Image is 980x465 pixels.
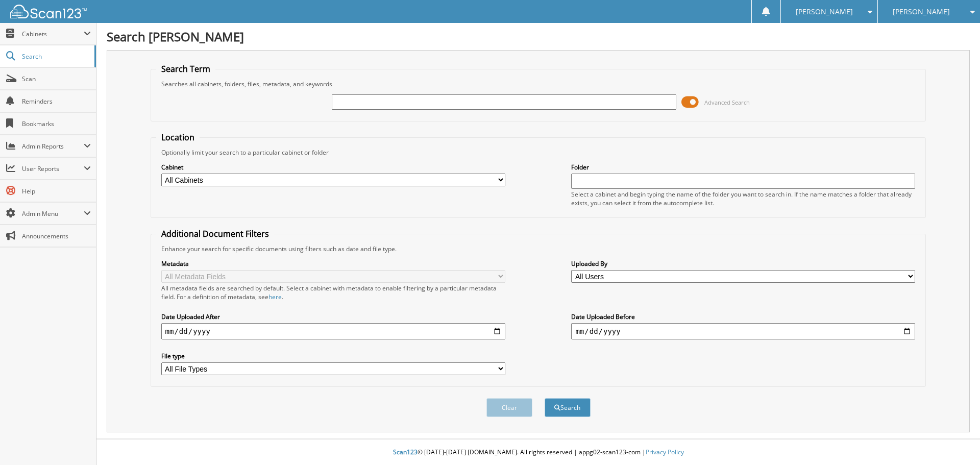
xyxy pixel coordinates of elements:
[161,323,505,339] input: start
[107,28,970,45] h1: Search [PERSON_NAME]
[22,164,84,173] span: User Reports
[704,99,750,106] span: Advanced Search
[22,232,91,240] span: Announcements
[22,30,84,38] span: Cabinets
[393,448,418,456] span: Scan123
[22,52,89,61] span: Search
[156,148,921,157] div: Optionally limit your search to a particular cabinet or folder
[796,9,853,15] span: [PERSON_NAME]
[571,163,915,172] label: Folder
[22,209,84,218] span: Admin Menu
[22,119,91,128] span: Bookmarks
[486,398,532,417] button: Clear
[161,163,505,172] label: Cabinet
[156,132,200,143] legend: Location
[161,312,505,321] label: Date Uploaded After
[268,292,282,301] a: here
[893,9,950,15] span: [PERSON_NAME]
[161,259,505,268] label: Metadata
[22,75,91,83] span: Scan
[22,142,84,151] span: Admin Reports
[571,323,915,339] input: end
[156,80,921,88] div: Searches all cabinets, folders, files, metadata, and keywords
[161,352,505,360] label: File type
[571,190,915,207] div: Select a cabinet and begin typing the name of the folder you want to search in. If the name match...
[571,259,915,268] label: Uploaded By
[156,244,921,253] div: Enhance your search for specific documents using filters such as date and file type.
[10,5,87,18] img: scan123-logo-white.svg
[161,284,505,301] div: All metadata fields are searched by default. Select a cabinet with metadata to enable filtering b...
[571,312,915,321] label: Date Uploaded Before
[22,97,91,106] span: Reminders
[156,228,274,239] legend: Additional Document Filters
[22,187,91,195] span: Help
[96,440,980,465] div: © [DATE]-[DATE] [DOMAIN_NAME]. All rights reserved | appg02-scan123-com |
[156,63,215,75] legend: Search Term
[646,448,684,456] a: Privacy Policy
[545,398,591,417] button: Search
